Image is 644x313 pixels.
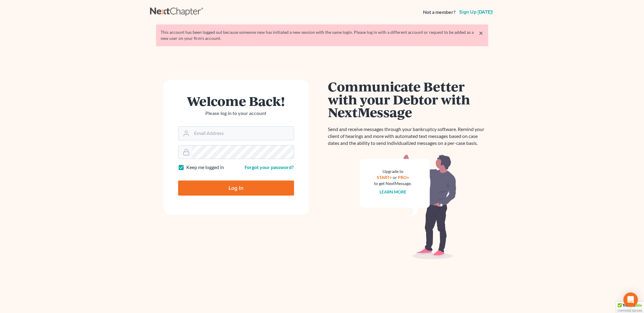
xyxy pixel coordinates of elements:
h1: Welcome Back! [178,94,294,107]
label: Keep me logged in [187,164,224,171]
a: START+ [377,175,392,180]
div: Open Intercom Messenger [623,292,638,307]
a: Sign up [DATE]! [458,10,494,14]
strong: Not a member? [423,9,456,16]
img: nextmessage_bg-59042aed3d76b12b5cd301f8e5b87938c9018125f34e5fa2b7a6b67550977c72.svg [360,154,457,260]
p: Send and receive messages through your bankruptcy software. Remind your client of hearings and mo... [328,126,488,147]
a: Learn more [380,189,406,194]
a: Forgot your password? [245,164,294,170]
div: to get NextMessage. [374,180,412,187]
div: Upgrade to [374,168,412,174]
h1: Communicate Better with your Debtor with NextMessage [328,80,488,119]
p: Please log in to your account [178,110,294,117]
a: PRO+ [398,175,409,180]
div: This account has been logged out because someone new has initiated a new session with the same lo... [161,29,483,41]
input: Log In [178,180,294,196]
span: or [393,175,397,180]
input: Email Address [192,127,294,140]
a: × [479,29,483,37]
div: TrustedSite Certified [616,302,644,313]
